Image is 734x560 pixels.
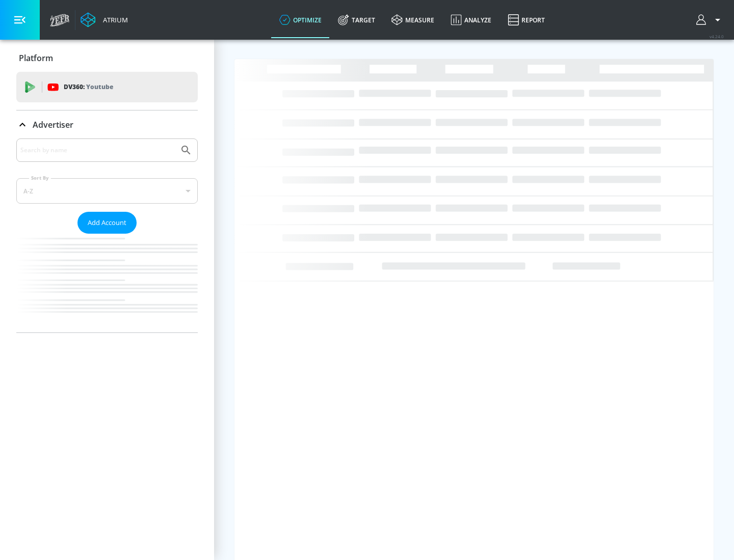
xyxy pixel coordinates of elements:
a: optimize [271,2,330,38]
a: Analyze [442,2,500,38]
p: Platform [19,52,53,64]
p: Advertiser [33,119,73,130]
label: Sort By [29,175,51,181]
a: Atrium [81,12,128,27]
p: Youtube [86,81,113,92]
a: Report [500,2,553,38]
span: Add Account [88,217,126,229]
a: measure [383,2,442,38]
a: Target [330,2,383,38]
div: A-Z [16,178,198,204]
button: Add Account [77,212,137,234]
div: DV360: Youtube [16,72,198,102]
div: Advertiser [16,110,198,139]
div: Atrium [99,15,128,24]
div: Platform [16,44,198,72]
p: DV360: [64,81,113,93]
nav: list of Advertiser [16,234,198,332]
div: Advertiser [16,138,198,332]
input: Search by name [20,144,175,157]
span: v 4.24.0 [710,34,724,39]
